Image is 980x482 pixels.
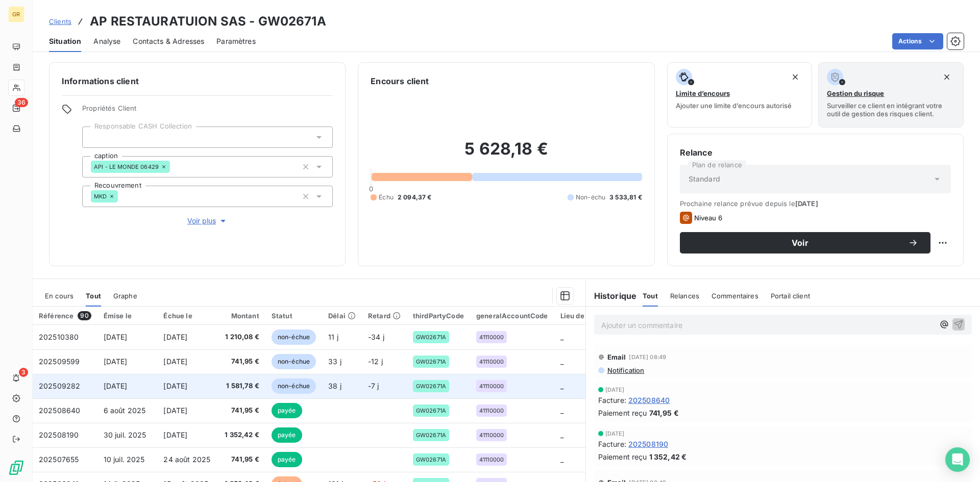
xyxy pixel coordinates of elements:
[49,16,71,27] a: Clients
[272,354,316,369] span: non-échue
[369,185,373,193] span: 0
[104,357,128,366] span: [DATE]
[479,334,504,340] span: 41110000
[598,395,626,405] span: Facture :
[170,162,178,171] input: Ajouter une valeur
[416,408,446,414] span: GW02671A
[827,102,955,118] span: Surveiller ce client en intégrant votre outil de gestion des risques client.
[598,439,626,449] span: Facture :
[163,382,187,390] span: [DATE]
[892,33,943,49] button: Actions
[368,357,383,366] span: -12 j
[15,98,28,107] span: 36
[416,334,446,340] span: GW02671A
[576,193,605,202] span: Non-échu
[104,333,128,341] span: [DATE]
[163,333,187,341] span: [DATE]
[371,139,642,169] h2: 5 628,18 €
[560,357,563,366] span: _
[163,406,187,415] span: [DATE]
[118,192,126,201] input: Ajouter une valeur
[163,430,187,439] span: [DATE]
[795,199,818,208] span: [DATE]
[606,366,645,374] span: Notification
[224,454,259,465] span: 741,95 €
[78,311,91,320] span: 90
[91,133,99,142] input: Ajouter une valeur
[224,312,259,320] div: Montant
[479,359,504,365] span: 41110000
[479,456,504,463] span: 41110000
[680,146,951,159] h6: Relance
[628,439,668,449] span: 202508190
[680,199,951,208] span: Prochaine relance prévue depuis le
[676,102,792,110] span: Ajouter une limite d’encours autorisé
[945,447,970,472] div: Open Intercom Messenger
[371,75,429,87] h6: Encours client
[689,174,720,184] span: Standard
[694,214,722,222] span: Niveau 6
[49,36,81,46] span: Situation
[39,333,79,341] span: 202510380
[692,239,908,247] span: Voir
[379,193,394,202] span: Échu
[476,312,548,320] div: generalAccountCode
[416,383,446,389] span: GW02671A
[560,382,563,390] span: _
[133,36,204,46] span: Contacts & Adresses
[413,312,464,320] div: thirdPartyCode
[416,456,446,463] span: GW02671A
[272,312,316,320] div: Statut
[272,378,316,394] span: non-échue
[39,382,80,390] span: 202509282
[19,368,28,377] span: 3
[224,332,259,342] span: 1 210,08 €
[560,455,563,464] span: _
[224,430,259,440] span: 1 352,42 €
[368,333,384,341] span: -34 j
[82,215,333,226] button: Voir plus
[598,451,647,462] span: Paiement reçu
[598,408,647,418] span: Paiement reçu
[628,395,670,405] span: 202508640
[8,6,24,22] div: GR
[667,62,813,128] button: Limite d’encoursAjouter une limite d’encours autorisé
[605,387,625,393] span: [DATE]
[94,164,159,170] span: API - LE MONDE 06429
[224,381,259,391] span: 1 581,78 €
[216,36,256,46] span: Paramètres
[368,312,401,320] div: Retard
[416,359,446,365] span: GW02671A
[104,382,128,390] span: [DATE]
[560,430,563,439] span: _
[45,292,73,300] span: En cours
[62,75,333,87] h6: Informations client
[479,432,504,438] span: 41110000
[163,357,187,366] span: [DATE]
[680,232,930,253] button: Voir
[818,62,964,128] button: Gestion du risqueSurveiller ce client en intégrant votre outil de gestion des risques client.
[560,406,563,415] span: _
[649,451,687,462] span: 1 352,42 €
[479,383,504,389] span: 41110000
[670,292,699,300] span: Relances
[104,312,152,320] div: Émise le
[39,357,80,366] span: 202509599
[629,354,666,360] span: [DATE] 08:49
[272,329,316,345] span: non-échue
[398,193,432,202] span: 2 094,37 €
[416,432,446,438] span: GW02671A
[272,452,302,467] span: payée
[643,292,658,300] span: Tout
[39,455,79,464] span: 202507655
[224,357,259,367] span: 741,95 €
[49,17,71,26] span: Clients
[607,353,626,361] span: Email
[368,382,379,390] span: -7 j
[39,311,91,320] div: Référence
[86,292,101,300] span: Tout
[649,408,679,418] span: 741,95 €
[328,333,338,341] span: 11 j
[328,382,341,390] span: 38 j
[90,12,326,31] h3: AP RESTAURATUION SAS - GW02671A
